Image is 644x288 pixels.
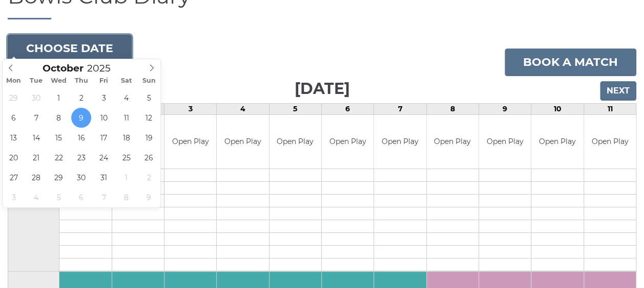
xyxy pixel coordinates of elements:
td: Open Play [322,115,373,169]
span: October 10, 2025 [94,108,114,128]
span: October 5, 2025 [139,88,159,108]
td: 4 [217,104,269,115]
span: October 19, 2025 [139,128,159,148]
span: Scroll to increment [43,64,84,74]
span: November 7, 2025 [94,187,114,207]
span: November 1, 2025 [116,167,136,187]
td: Open Play [584,115,636,169]
span: October 29, 2025 [49,167,69,187]
td: 11 [584,104,636,115]
span: October 28, 2025 [26,167,46,187]
span: October 8, 2025 [49,108,69,128]
span: Mon [3,78,25,84]
td: 3 [164,104,216,115]
input: Scroll to increment [84,62,123,74]
span: November 3, 2025 [4,187,24,207]
span: October 15, 2025 [49,128,69,148]
span: October 30, 2025 [71,167,91,187]
td: 5 [269,104,321,115]
span: November 6, 2025 [71,187,91,207]
span: November 9, 2025 [139,187,159,207]
span: Sat [115,78,138,84]
td: Open Play [531,115,583,169]
span: October 12, 2025 [139,108,159,128]
span: October 21, 2025 [26,148,46,167]
span: October 11, 2025 [116,108,136,128]
span: October 26, 2025 [139,148,159,167]
td: Open Play [427,115,479,169]
span: October 1, 2025 [49,88,69,108]
span: October 3, 2025 [94,88,114,108]
td: 10 [531,104,584,115]
td: 6 [321,104,373,115]
td: 7 [374,104,426,115]
td: Open Play [269,115,321,169]
span: October 2, 2025 [71,88,91,108]
input: Next [600,81,636,101]
td: 9 [479,104,531,115]
span: November 2, 2025 [139,167,159,187]
span: November 8, 2025 [116,187,136,207]
td: Open Play [164,115,216,169]
span: October 13, 2025 [4,128,24,148]
span: Wed [48,78,70,84]
span: October 18, 2025 [116,128,136,148]
button: Choose date [8,35,132,62]
span: October 24, 2025 [94,148,114,167]
td: 8 [426,104,479,115]
a: Book a match [505,49,636,76]
span: October 22, 2025 [49,148,69,167]
td: Open Play [374,115,426,169]
span: October 6, 2025 [4,108,24,128]
span: October 16, 2025 [71,128,91,148]
span: October 20, 2025 [4,148,24,167]
span: October 27, 2025 [4,167,24,187]
td: Open Play [217,115,268,169]
span: October 4, 2025 [116,88,136,108]
span: Fri [93,78,115,84]
span: October 14, 2025 [26,128,46,148]
span: November 5, 2025 [49,187,69,207]
td: Open Play [479,115,531,169]
span: October 9, 2025 [71,108,91,128]
span: October 7, 2025 [26,108,46,128]
span: Thu [70,78,93,84]
span: October 23, 2025 [71,148,91,167]
span: October 25, 2025 [116,148,136,167]
span: October 31, 2025 [94,167,114,187]
span: Sun [138,78,160,84]
span: September 30, 2025 [26,88,46,108]
span: Tue [25,78,48,84]
span: September 29, 2025 [4,88,24,108]
span: November 4, 2025 [26,187,46,207]
span: October 17, 2025 [94,128,114,148]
